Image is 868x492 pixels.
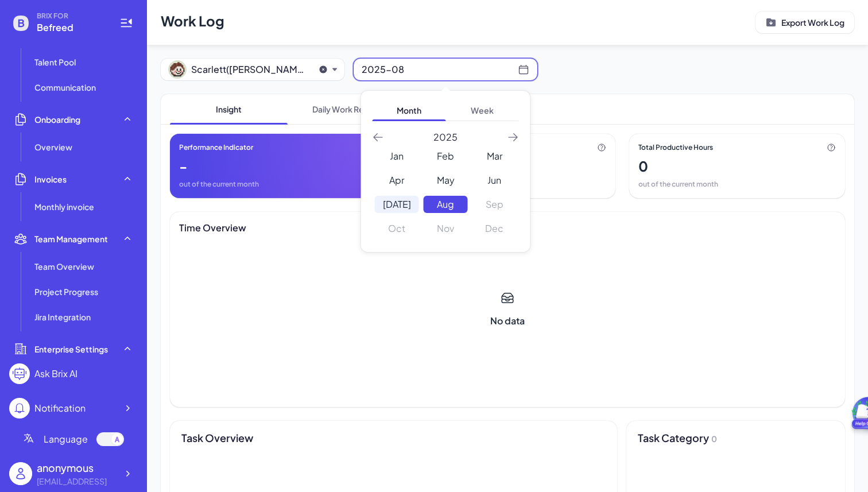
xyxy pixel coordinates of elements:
div: No data [490,314,525,328]
div: - [179,157,187,175]
div: Ask Brix AI [34,367,77,381]
div: Not available December 2025 [472,220,517,237]
div: Not available September 2025 [472,196,517,213]
div: month 2025-08 [373,144,519,241]
span: Insight [170,94,288,124]
div: Task Category [638,430,824,445]
div: out of the current month [638,180,836,189]
span: Communication [34,82,96,93]
div: Time Overview [179,221,246,235]
div: Not available November 2025 [424,220,468,237]
div: Choose January 2025 [375,148,419,165]
div: Choose February 2025 [424,148,468,165]
span: Befreed [37,21,106,34]
div: Task Overview [181,430,596,445]
span: Jira Integration [34,311,91,323]
span: Team Management [34,233,108,245]
div: Jisongliu@befreed.ai [37,475,117,487]
span: Onboarding [34,114,80,125]
div: Choose May 2025 [424,172,468,189]
span: Talent Pool [34,56,76,68]
span: Scarlett([PERSON_NAME] [191,63,306,76]
span: Invoices [34,173,67,185]
span: 2025 [384,130,507,144]
span: Enterprise Settings [34,343,108,355]
div: Choose April 2025 [375,172,419,189]
span: Team Overview [34,261,94,272]
p: Export Work Log [781,17,844,28]
span: Daily Work Report [288,94,405,124]
div: Choose June 2025 [472,172,517,189]
div: Not available October 2025 [375,220,419,237]
div: Choose August 2025 [424,196,468,213]
div: 2025-08 [362,61,518,78]
button: Export Work Log [755,11,854,33]
img: user_logo.png [9,462,32,485]
span: Language [44,432,88,446]
div: anonymous [37,460,117,475]
img: 10.png [168,60,187,79]
span: Project Progress [34,286,98,297]
div: Choose July 2025 [375,196,419,213]
div: Notification [34,401,86,415]
span: Total Productive Hours [638,143,713,152]
span: Week [445,102,519,121]
div: out of the current month [179,180,377,189]
button: Scarlett([PERSON_NAME] [168,60,314,79]
span: Overview [34,141,72,153]
div: 0 [638,157,648,175]
div: Choose March 2025 [472,148,517,165]
span: Month [373,102,446,121]
span: Performance Indicator [179,143,253,152]
span: Monthly invoice [34,201,94,212]
span: 0 [711,433,717,444]
span: BRIX FOR [37,11,106,21]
